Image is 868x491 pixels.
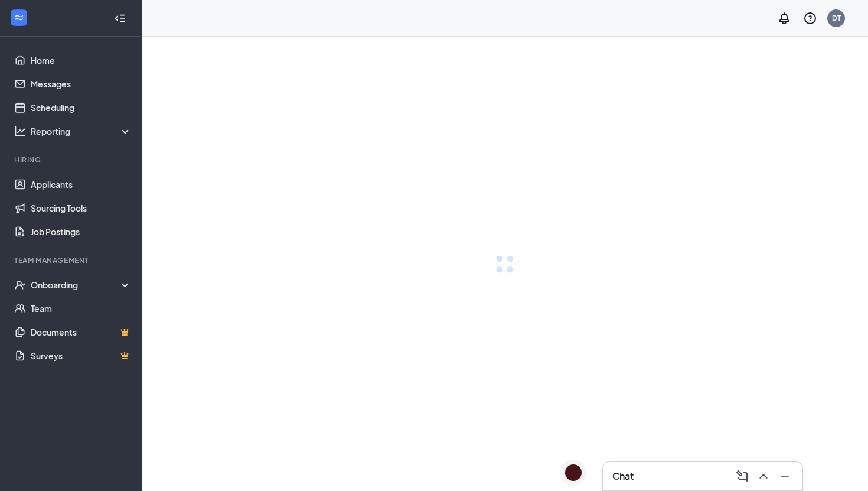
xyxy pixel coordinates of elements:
[774,467,793,486] button: Minimize
[13,12,25,24] svg: WorkstreamLogo
[31,220,132,243] a: Job Postings
[612,470,634,483] h3: Chat
[31,96,132,119] a: Scheduling
[735,469,749,483] svg: ComposeMessage
[14,279,26,291] svg: UserCheck
[114,12,126,24] svg: Collapse
[31,48,132,72] a: Home
[832,13,841,23] div: DT
[753,467,772,486] button: ChevronUp
[14,125,26,137] svg: Analysis
[31,297,132,320] a: Team
[31,196,132,220] a: Sourcing Tools
[31,320,132,344] a: DocumentsCrown
[31,125,132,137] div: Reporting
[31,344,132,368] a: SurveysCrown
[756,469,771,483] svg: ChevronUp
[777,11,791,25] svg: Notifications
[31,173,132,196] a: Applicants
[732,467,750,486] button: ComposeMessage
[803,11,817,25] svg: QuestionInfo
[14,155,129,165] div: Hiring
[14,255,129,265] div: Team Management
[31,72,132,96] a: Messages
[31,279,132,291] div: Onboarding
[778,469,792,483] svg: Minimize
